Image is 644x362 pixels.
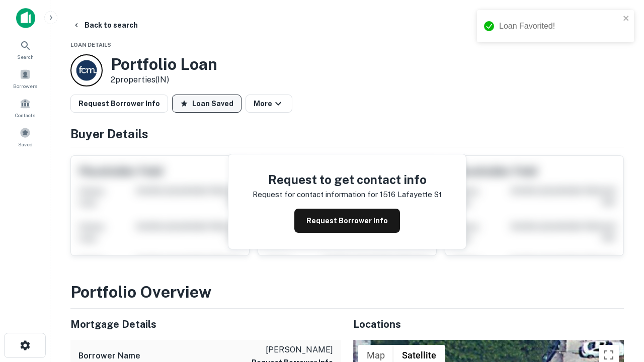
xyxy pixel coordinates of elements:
[111,74,217,86] p: 2 properties (IN)
[3,65,47,92] a: Borrowers
[253,189,378,201] p: Request for contact information for
[68,16,142,34] button: Back to search
[3,94,47,121] a: Contacts
[70,42,111,48] span: Loan Details
[111,55,217,74] h3: Portfolio Loan
[253,170,442,189] h4: Request to get contact info
[13,82,37,90] span: Borrowers
[17,53,34,61] span: Search
[594,282,644,330] iframe: Chat Widget
[252,344,333,356] p: [PERSON_NAME]
[70,125,624,143] h4: Buyer Details
[70,317,341,332] h5: Mortgage Details
[294,209,400,233] button: Request Borrower Info
[499,20,620,32] div: Loan Favorited!
[70,95,168,113] button: Request Borrower Info
[70,280,624,304] h3: Portfolio Overview
[246,95,292,113] button: More
[623,14,630,24] button: close
[3,36,47,63] a: Search
[18,140,33,148] span: Saved
[3,123,47,150] a: Saved
[78,350,140,362] h6: Borrower Name
[15,111,35,119] span: Contacts
[353,317,624,332] h5: Locations
[380,189,442,201] p: 1516 lafayette st
[172,95,242,113] button: Loan Saved
[16,8,35,28] img: capitalize-icon.png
